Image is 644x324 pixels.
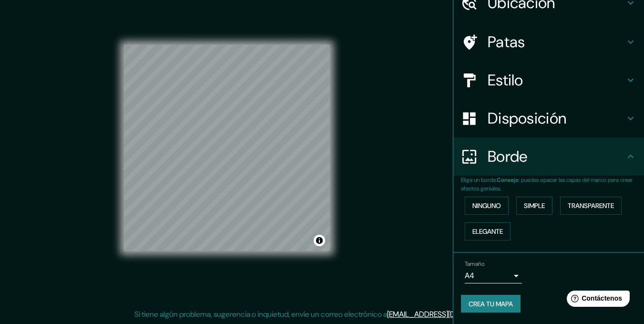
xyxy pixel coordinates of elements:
div: A4 [465,268,522,283]
a: [EMAIL_ADDRESS][DOMAIN_NAME] [387,309,505,319]
font: Si tiene algún problema, sugerencia o inquietud, envíe un correo electrónico a [134,309,387,319]
font: Crea tu mapa [469,300,513,308]
button: Transparente [560,197,622,215]
font: Consejo [497,176,519,184]
button: Elegante [465,222,511,240]
button: Simple [516,197,552,215]
font: Tamaño [465,260,484,268]
div: Borde [453,137,644,176]
iframe: Lanzador de widgets de ayuda [559,287,634,314]
font: A4 [465,271,474,281]
button: Crea tu mapa [461,295,521,313]
button: Ninguno [465,197,509,215]
font: Transparente [568,201,614,210]
font: Estilo [488,70,523,90]
font: Patas [488,32,525,52]
font: Elige un borde. [461,176,497,184]
button: Activar o desactivar atribución [314,235,325,246]
font: : puedes opacar las capas del marco para crear efectos geniales. [461,176,633,192]
div: Estilo [453,61,644,99]
font: Elegante [472,227,503,236]
font: Borde [488,146,528,167]
font: Ninguno [472,201,501,210]
font: Simple [524,201,545,210]
div: Patas [453,23,644,61]
div: Disposición [453,99,644,137]
canvas: Mapa [124,45,330,251]
font: Disposición [488,108,566,128]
